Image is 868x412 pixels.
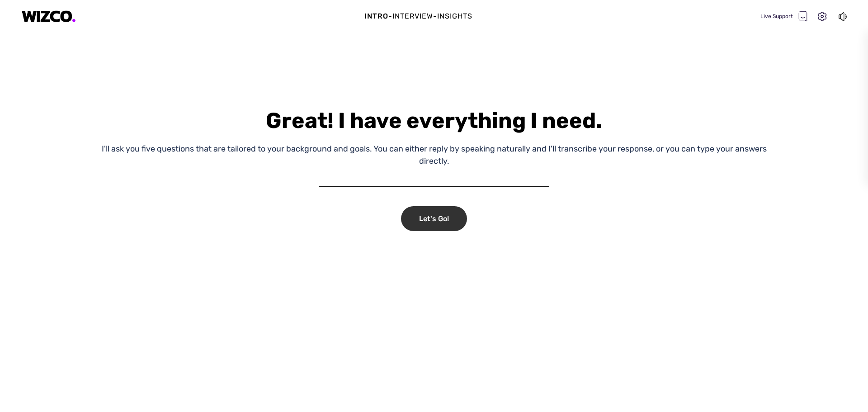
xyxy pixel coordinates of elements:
[401,206,467,231] div: Let's Go!
[437,11,472,22] div: Insights
[364,11,388,22] div: Intro
[392,11,433,22] div: Interview
[388,11,392,22] div: -
[22,10,76,23] img: logo
[760,11,807,22] div: Live Support
[433,11,437,22] div: -
[90,108,778,133] div: Great! I have everything I need.
[90,143,778,167] div: I'll ask you five questions that are tailored to your background and goals. You can either reply ...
